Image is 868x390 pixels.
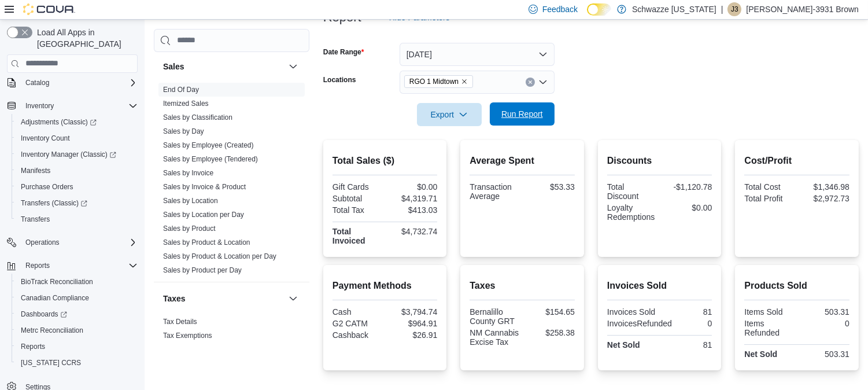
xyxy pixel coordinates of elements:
[525,328,575,337] div: $258.38
[16,275,98,289] a: BioTrack Reconciliation
[21,166,50,175] span: Manifests
[163,155,258,163] a: Sales by Employee (Tendered)
[16,212,54,226] a: Transfers
[16,115,138,129] span: Adjustments (Classic)
[744,319,795,337] div: Items Refunded
[387,307,438,317] div: $3,794.74
[21,76,138,90] span: Catalog
[744,182,795,192] div: Total Cost
[587,16,588,16] span: Dark Mode
[12,179,142,195] button: Purchase Orders
[16,356,138,370] span: Washington CCRS
[2,234,142,251] button: Operations
[538,78,548,87] button: Open list of options
[333,154,438,168] h2: Total Sales ($)
[21,215,50,224] span: Transfers
[387,227,438,236] div: $4,732.74
[21,182,73,192] span: Purchase Orders
[387,330,438,340] div: $26.91
[163,182,246,192] span: Sales by Invoice & Product
[163,293,186,304] h3: Taxes
[163,331,212,340] span: Tax Exemptions
[16,275,138,289] span: BioTrack Reconciliation
[16,291,94,305] a: Canadian Compliance
[333,319,383,328] div: G2 CATM
[12,339,142,355] button: Reports
[12,114,142,130] a: Adjustments (Classic)
[744,154,849,168] h2: Cost/Profit
[163,168,213,178] span: Sales by Invoice
[21,259,138,273] span: Reports
[21,259,54,273] button: Reports
[333,182,383,192] div: Gift Cards
[16,356,86,370] a: [US_STATE] CCRS
[163,113,232,122] span: Sales by Classification
[16,131,138,145] span: Inventory Count
[461,78,468,85] button: Remove RGO 1 Midtown from selection in this group
[607,340,640,349] strong: Net Sold
[16,148,138,161] span: Inventory Manager (Classic)
[607,319,672,328] div: InvoicesRefunded
[21,277,93,286] span: BioTrack Reconciliation
[163,238,250,246] a: Sales by Product & Location
[25,238,60,247] span: Operations
[21,76,54,90] button: Catalog
[163,197,218,205] a: Sales by Location
[501,108,543,120] span: Run Report
[417,103,482,126] button: Export
[16,291,138,305] span: Canadian Compliance
[2,75,142,91] button: Catalog
[163,61,284,72] button: Sales
[744,307,795,317] div: Items Sold
[16,115,101,129] a: Adjustments (Classic)
[23,3,75,15] img: Cova
[16,180,78,194] a: Purchase Orders
[163,113,232,122] a: Sales by Classification
[2,257,142,274] button: Reports
[163,141,254,150] span: Sales by Employee (Created)
[632,2,716,16] p: Schwazze [US_STATE]
[744,349,777,359] strong: Net Sold
[727,2,741,16] div: Javon-3931 Brown
[163,252,276,260] a: Sales by Product & Location per Day
[470,279,575,293] h2: Taxes
[525,182,575,192] div: $53.33
[387,182,438,192] div: $0.00
[387,319,438,328] div: $964.91
[25,78,49,87] span: Catalog
[16,323,138,337] span: Metrc Reconciliation
[21,310,67,319] span: Dashboards
[16,212,138,226] span: Transfers
[12,274,142,290] button: BioTrack Reconciliation
[163,196,218,205] span: Sales by Location
[424,103,475,126] span: Export
[731,2,738,16] span: J3
[607,154,712,168] h2: Discounts
[21,358,81,367] span: [US_STATE] CCRS
[21,117,97,127] span: Adjustments (Classic)
[163,238,250,247] span: Sales by Product & Location
[2,98,142,114] button: Inventory
[12,195,142,211] a: Transfers (Classic)
[21,99,58,113] button: Inventory
[333,279,438,293] h2: Payment Methods
[587,3,611,16] input: Dark Mode
[333,227,365,245] strong: Total Invoiced
[400,43,555,66] button: [DATE]
[163,85,199,94] span: End Of Day
[12,306,142,322] a: Dashboards
[607,203,658,222] div: Loyalty Redemptions
[12,130,142,146] button: Inventory Count
[662,307,712,317] div: 81
[16,164,138,178] span: Manifests
[16,307,72,321] a: Dashboards
[163,225,216,233] a: Sales by Product
[163,86,199,94] a: End Of Day
[21,342,45,351] span: Reports
[16,180,138,194] span: Purchase Orders
[163,127,204,135] a: Sales by Day
[163,61,184,72] h3: Sales
[662,203,712,212] div: $0.00
[163,224,216,233] span: Sales by Product
[387,205,438,215] div: $413.03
